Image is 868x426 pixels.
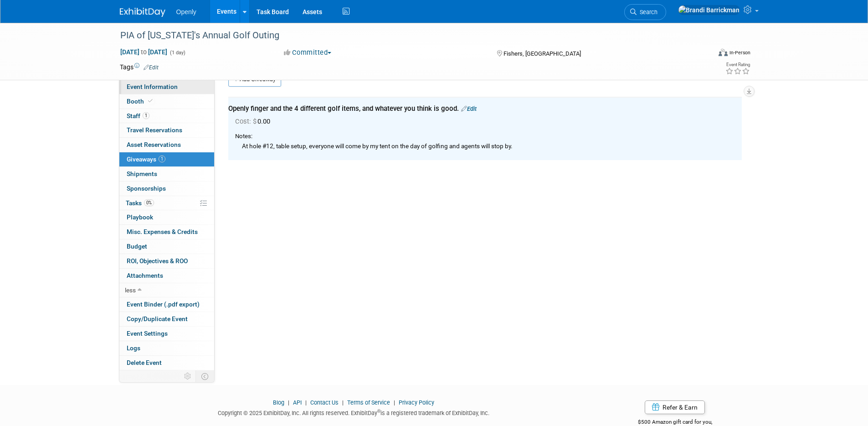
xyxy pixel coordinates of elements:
[273,399,284,406] a: Blog
[678,5,740,15] img: Brandi Barrickman
[119,109,214,123] a: Staff1
[235,117,257,125] span: Cost: $
[310,399,339,406] a: Contact Us
[169,50,185,56] span: (1 day)
[235,141,742,151] div: At hole #12, table setup, everyone will come by my tent on the day of golfing and agents will sto...
[127,83,178,90] span: Event Information
[119,210,214,224] a: Playbook
[119,341,214,355] a: Logs
[119,196,214,210] a: Tasks0%
[148,99,153,104] i: Booth reservation complete
[159,156,165,162] span: 1
[228,104,742,114] div: Openly finger and the 4 different golf items, and whatever you think is good.
[117,27,697,44] div: PIA of [US_STATE]'s Annual Golf Outing
[127,301,200,308] span: Event Binder (.pdf export)
[195,370,214,382] td: Toggle Event Tabs
[120,62,159,72] td: Tags
[119,239,214,254] a: Budget
[127,185,166,192] span: Sponsorships
[180,370,196,382] td: Personalize Event Tab Strip
[235,132,742,141] div: Notes:
[119,269,214,283] a: Attachments
[119,123,214,137] a: Travel Reservations
[725,62,750,67] div: Event Rating
[127,257,188,265] span: ROI, Objectives & ROO
[119,138,214,152] a: Asset Reservations
[119,167,214,181] a: Shipments
[461,105,477,112] a: Edit
[119,254,214,268] a: ROI, Objectives & ROO
[391,399,397,406] span: |
[176,8,196,16] span: Openly
[127,228,198,235] span: Misc. Expenses & Credits
[119,94,214,109] a: Booth
[120,407,588,417] div: Copyright © 2025 ExhibitDay, Inc. All rights reserved. ExhibitDay is a registered trademark of Ex...
[303,399,309,406] span: |
[127,141,181,148] span: Asset Reservations
[340,399,346,406] span: |
[657,47,751,61] div: Event Format
[127,344,140,352] span: Logs
[624,4,666,20] a: Search
[120,8,165,17] img: ExhibitDay
[729,49,750,56] div: In-Person
[119,225,214,239] a: Misc. Expenses & Credits
[119,152,214,166] a: Giveaways1
[399,399,434,406] a: Privacy Policy
[139,48,148,56] span: to
[127,98,154,105] span: Booth
[119,297,214,312] a: Event Binder (.pdf export)
[119,80,214,94] a: Event Information
[119,356,214,370] a: Delete Event
[286,399,292,406] span: |
[645,400,705,414] a: Refer & Earn
[719,49,728,56] img: Format-Inperson.png
[143,112,149,119] span: 1
[127,243,147,250] span: Budget
[120,48,168,56] span: [DATE] [DATE]
[127,315,188,322] span: Copy/Duplicate Event
[293,399,302,406] a: API
[127,112,149,119] span: Staff
[127,359,162,366] span: Delete Event
[235,117,274,125] span: 0.00
[637,9,657,16] span: Search
[125,286,136,294] span: less
[377,409,380,414] sup: ®
[127,126,182,134] span: Travel Reservations
[119,327,214,341] a: Event Settings
[503,50,581,57] span: Fishers, [GEOGRAPHIC_DATA]
[119,283,214,297] a: less
[127,170,157,177] span: Shipments
[127,156,165,163] span: Giveaways
[127,213,153,221] span: Playbook
[347,399,390,406] a: Terms of Service
[119,182,214,196] a: Sponsorships
[127,272,163,279] span: Attachments
[144,64,159,71] a: Edit
[144,199,154,206] span: 0%
[127,330,168,337] span: Event Settings
[119,312,214,326] a: Copy/Duplicate Event
[126,199,154,207] span: Tasks
[281,48,335,57] button: Committed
